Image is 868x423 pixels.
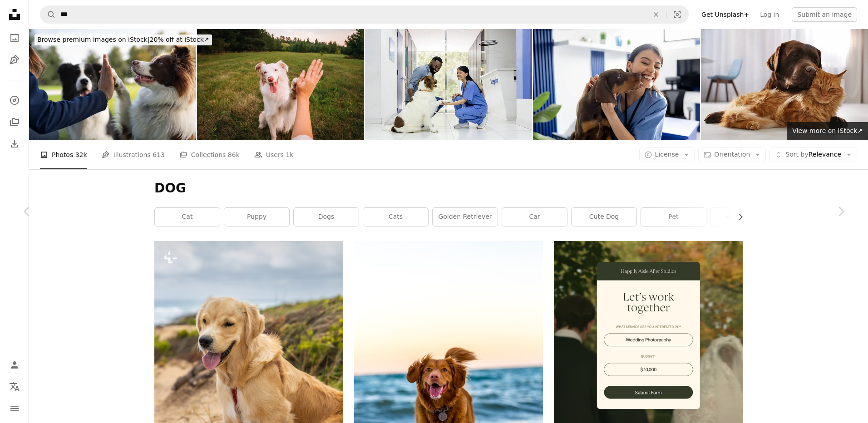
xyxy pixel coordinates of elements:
a: Users 1k [254,140,294,169]
span: Sort by [785,151,808,158]
span: 1k [286,150,293,160]
button: Search Unsplash [40,6,56,23]
img: Dog gives paw to a woman making high five gesture [197,29,364,140]
a: Download History [5,135,24,153]
button: scroll list to the right [732,208,743,226]
button: Menu [5,399,24,418]
img: Border collie with owner training in a public park [29,29,196,140]
button: Visual search [666,6,688,23]
img: Loving dog licking a friendly veterinarian [533,29,700,140]
span: Browse premium images on iStock | [37,36,149,43]
a: Explore [5,91,24,109]
img: Affectionate Chocolate Labrador Retriever Hugging Ginger Cat. [701,29,868,140]
button: Clear [646,6,666,23]
a: Log in [755,7,784,22]
a: Log in / Sign up [5,356,24,374]
span: License [655,151,679,158]
button: License [639,148,695,162]
a: a golden retriever sitting on a sandy beach [154,379,343,387]
a: View more on iStock↗ [787,122,868,140]
button: Submit an image [792,7,857,22]
a: pet [641,208,706,226]
h1: DOG [154,180,743,197]
a: cat [155,208,220,226]
button: Orientation [698,148,766,162]
a: golden retriever [433,208,498,226]
a: Illustrations [5,51,24,69]
a: happy dog [710,208,775,226]
a: cute dog [572,208,636,226]
span: View more on iStock ↗ [792,127,863,134]
a: dogs [294,208,359,226]
a: car [502,208,567,226]
form: Find visuals sitewide [40,5,689,24]
span: Orientation [714,151,750,158]
a: Browse premium images on iStock|20% off at iStock↗ [29,29,217,51]
a: Illustrations 613 [102,140,165,169]
a: Collections 86k [179,140,240,169]
a: cats [363,208,428,226]
button: Sort byRelevance [769,148,857,162]
a: Collections [5,113,24,131]
a: dog running on beach during daytime [354,378,543,386]
a: puppy [224,208,289,226]
span: Relevance [785,150,841,159]
a: Photos [5,29,24,47]
div: 20% off at iStock ↗ [35,34,212,45]
span: 86k [228,150,240,160]
a: Next [814,168,868,255]
a: Get Unsplash+ [696,7,755,22]
img: Happy veterinarian greeting a dog and its owner at the animal hospital [365,29,532,140]
button: Language [5,378,24,396]
span: 613 [153,150,165,160]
